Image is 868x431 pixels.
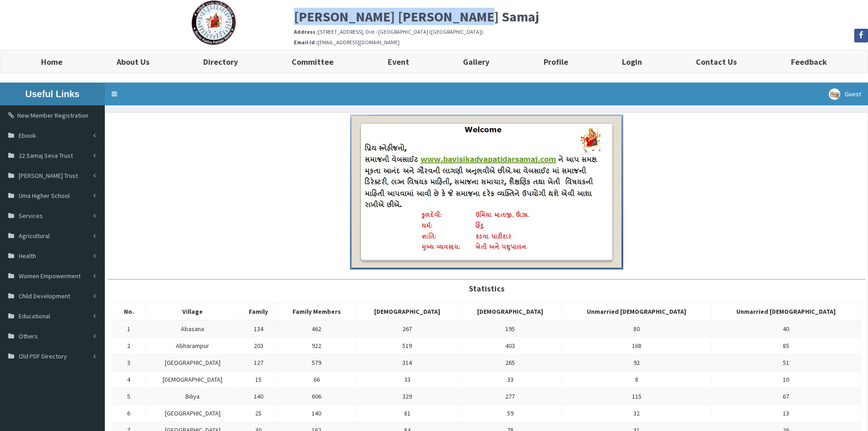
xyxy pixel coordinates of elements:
[146,354,240,371] td: [GEOGRAPHIC_DATA]
[277,371,356,388] td: 66
[294,8,539,25] b: [PERSON_NAME] [PERSON_NAME] Samaj
[562,371,711,388] td: 8
[696,57,737,67] b: Contact Us
[711,354,861,371] td: 51
[146,371,240,388] td: [DEMOGRAPHIC_DATA]
[19,232,50,240] span: Agricultural
[19,292,70,300] span: Child Development
[294,29,868,35] h6: [STREET_ADDRESS], Dist - [GEOGRAPHIC_DATA] ([GEOGRAPHIC_DATA]).
[459,354,562,371] td: 265
[361,50,436,73] a: Event
[355,405,458,422] td: 81
[277,354,356,371] td: 579
[146,303,240,321] th: Village
[829,88,840,100] img: User Image
[562,303,711,321] th: Unmarried [DEMOGRAPHIC_DATA]
[277,388,356,405] td: 606
[146,388,240,405] td: Biliya
[294,39,868,45] h6: [EMAIL_ADDRESS][DOMAIN_NAME]
[19,171,78,180] span: [PERSON_NAME] Trust
[711,388,861,405] td: 67
[355,388,458,405] td: 329
[146,405,240,422] td: [GEOGRAPHIC_DATA]
[112,303,146,321] th: No.
[19,131,36,140] span: Ebook
[277,320,356,338] td: 462
[355,354,458,371] td: 314
[294,28,318,35] b: Address :
[146,320,240,338] td: Abasana
[350,114,623,270] img: image
[791,57,827,67] b: Feedback
[355,320,458,338] td: 267
[711,338,861,354] td: 85
[469,283,504,294] b: Statistics
[595,50,669,73] a: Login
[117,57,149,67] b: About Us
[146,338,240,354] td: Abharampur
[459,338,562,354] td: 403
[562,405,711,422] td: 32
[544,57,568,67] b: Profile
[459,320,562,338] td: 195
[622,57,642,67] b: Login
[203,57,238,67] b: Directory
[669,50,764,73] a: Contact Us
[26,89,80,99] b: Useful Links
[459,303,562,321] th: [DEMOGRAPHIC_DATA]
[19,272,81,280] span: Women Empowerment
[277,303,356,321] th: Family Members
[240,303,277,321] th: Family
[240,388,277,405] td: 140
[463,57,489,67] b: Gallery
[89,50,176,73] a: About Us
[240,320,277,338] td: 134
[14,50,89,73] a: Home
[388,57,409,67] b: Event
[19,192,70,200] span: Uma Higher School
[459,388,562,405] td: 277
[355,338,458,354] td: 519
[19,252,36,260] span: Health
[112,405,146,422] td: 6
[112,320,146,338] td: 1
[711,371,861,388] td: 10
[240,354,277,371] td: 127
[112,388,146,405] td: 5
[240,338,277,354] td: 203
[19,332,38,340] span: Others
[112,371,146,388] td: 4
[112,354,146,371] td: 3
[240,371,277,388] td: 15
[562,338,711,354] td: 168
[176,50,265,73] a: Directory
[562,320,711,338] td: 80
[292,57,334,67] b: Committee
[355,303,458,321] th: [DEMOGRAPHIC_DATA]
[277,405,356,422] td: 140
[764,50,854,73] a: Feedback
[19,212,43,220] span: Services
[562,354,711,371] td: 92
[459,371,562,388] td: 33
[711,320,861,338] td: 40
[41,57,62,67] b: Home
[711,303,861,321] th: Unmarried [DEMOGRAPHIC_DATA]
[436,50,516,73] a: Gallery
[112,338,146,354] td: 2
[19,312,50,320] span: Educational
[822,83,868,105] a: Guest
[265,50,360,73] a: Committee
[19,151,73,160] span: 22 Samaj Seva Trust
[277,338,356,354] td: 922
[459,405,562,422] td: 59
[240,405,277,422] td: 25
[711,405,861,422] td: 13
[562,388,711,405] td: 115
[355,371,458,388] td: 33
[845,90,861,98] span: Guest
[19,352,67,360] span: Old PDF Directory
[294,39,318,46] b: Email Id :
[516,50,595,73] a: Profile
